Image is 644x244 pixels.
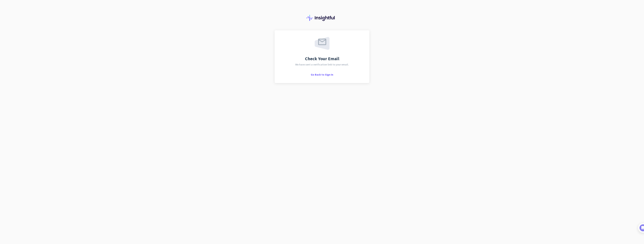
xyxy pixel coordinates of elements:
[306,15,338,21] img: Insightful
[315,37,329,50] img: email-sent
[311,73,333,76] span: Go Back to Sign In
[295,63,349,66] span: We have sent a verification link to your email.
[305,56,339,61] span: Check Your Email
